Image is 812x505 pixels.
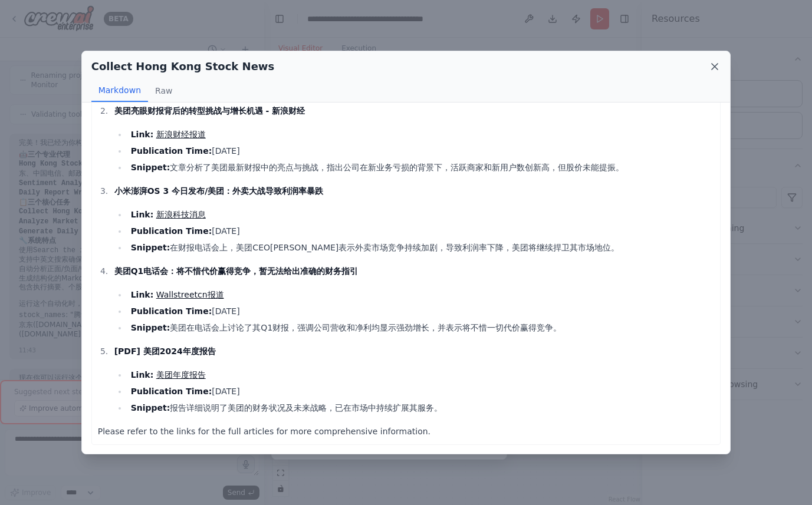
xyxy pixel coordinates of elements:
[148,80,179,102] button: Raw
[127,384,715,398] li: [DATE]
[127,304,715,318] li: [DATE]
[156,370,206,379] a: 美团年度报告
[114,186,324,196] strong: 小米澎湃OS 3 今日发布/美团：外卖大战导致利润率暴跌
[127,224,715,238] li: [DATE]
[114,106,305,115] strong: 美团亮眼财报背后的转型挑战与增长机遇 - 新浪财经
[131,226,212,236] strong: Publication Time:
[156,290,224,299] a: Wallstreetcn报道
[131,323,170,332] strong: Snippet:
[131,403,170,412] strong: Snippet:
[127,240,715,255] li: 在财报电话会上，美团CEO[PERSON_NAME]表示外卖市场竞争持续加剧，导致利润率下降，美团将继续捍卫其市场地位。
[131,210,154,219] strong: Link:
[91,58,274,75] h2: Collect Hong Kong Stock News
[91,80,148,102] button: Markdown
[114,346,216,356] strong: [PDF] 美团2024年度报告
[156,210,206,219] a: 新浪科技消息
[131,387,212,396] strong: Publication Time:
[127,401,715,415] li: 报告详细说明了美团的财务状况及未来战略，已在市场中持续扩展其服务。
[131,130,154,139] strong: Link:
[114,266,359,276] strong: 美团Q1电话会：将不惜代价赢得竞争，暂无法给出准确的财务指引
[131,290,154,299] strong: Link:
[131,146,212,156] strong: Publication Time:
[131,163,170,172] strong: Snippet:
[127,144,715,158] li: [DATE]
[156,130,206,139] a: 新浪财经报道
[131,243,170,252] strong: Snippet:
[127,160,715,174] li: 文章分析了美团最新财报中的亮点与挑战，指出公司在新业务亏损的背景下，活跃商家和新用户数创新高，但股价未能提振。
[131,370,154,379] strong: Link:
[131,306,212,316] strong: Publication Time:
[98,424,715,438] p: Please refer to the links for the full articles for more comprehensive information.
[127,321,715,335] li: 美团在电话会上讨论了其Q1财报，强调公司营收和净利均显示强劲增长，并表示将不惜一切代价赢得竞争。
